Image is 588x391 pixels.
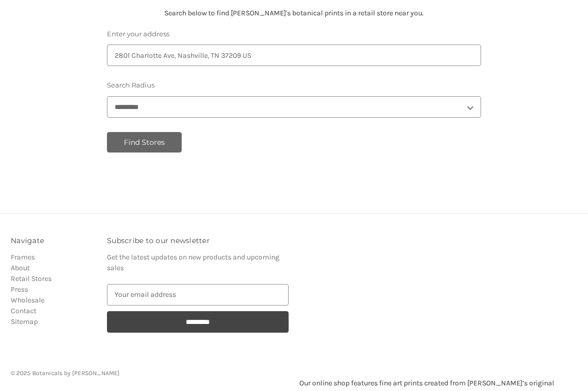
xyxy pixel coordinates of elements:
[11,253,35,262] a: Frames
[11,285,28,294] a: Press
[11,235,96,246] h3: Navigate
[107,235,289,246] h3: Subscribe to our newsletter
[107,29,481,39] label: Enter your address
[107,284,289,306] input: Your email address
[11,264,30,272] a: About
[107,45,481,66] input: Search for an address to find nearby stores
[11,274,52,283] a: Retail Stores
[107,80,481,91] label: Search Radius
[107,8,481,18] p: Search below to find [PERSON_NAME]'s botanical prints in a retail store near you.
[107,252,289,273] p: Get the latest updates on new products and upcoming sales
[11,317,38,326] a: Sitemap
[11,296,45,305] a: Wholesale
[11,307,36,315] a: Contact
[11,368,577,378] p: © 2025 Botanicals by [PERSON_NAME]
[107,132,182,153] button: Find Stores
